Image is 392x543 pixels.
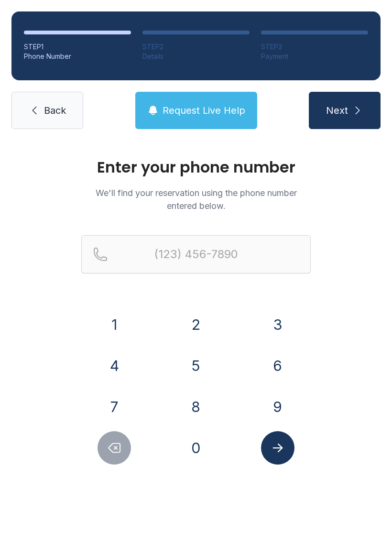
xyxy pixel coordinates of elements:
[81,235,311,273] input: Reservation phone number
[142,52,250,61] div: Details
[24,52,131,61] div: Phone Number
[142,42,250,52] div: STEP 2
[98,349,131,382] button: 4
[261,431,294,465] button: Submit lookup form
[179,431,213,465] button: 0
[24,42,131,52] div: STEP 1
[81,160,311,175] h1: Enter your phone number
[179,308,213,341] button: 2
[179,390,213,424] button: 8
[98,308,131,341] button: 1
[179,349,213,382] button: 5
[261,349,294,382] button: 6
[261,390,294,424] button: 9
[261,42,368,52] div: STEP 3
[163,104,245,117] span: Request Live Help
[98,431,131,465] button: Delete number
[326,104,348,117] span: Next
[98,390,131,424] button: 7
[261,52,368,61] div: Payment
[44,104,66,117] span: Back
[261,308,294,341] button: 3
[81,186,311,212] p: We'll find your reservation using the phone number entered below.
